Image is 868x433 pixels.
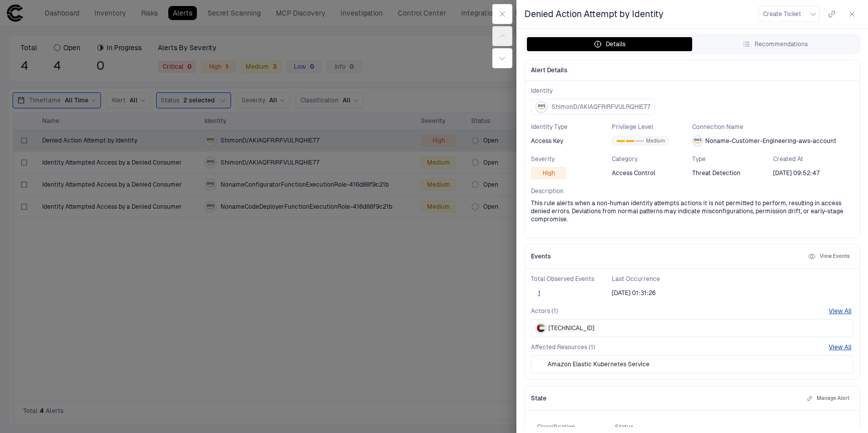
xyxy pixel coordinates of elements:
[692,169,740,177] span: Threat Detection
[537,324,545,332] img: AE
[531,343,595,351] span: Affected Resources (1)
[612,123,693,131] span: Privilege Level
[626,140,634,142] div: 1
[612,169,655,177] span: Access Control
[773,169,820,177] div: 9/3/2025 16:52:47 (GMT+00:00 UTC)
[531,252,551,260] span: Events
[531,289,547,297] button: 1
[531,394,547,402] span: State
[829,307,851,315] button: View All
[552,103,650,111] span: ShimonD/AKIAQFRIRFVULRQHIE77
[615,423,693,431] span: Status
[616,140,625,142] div: 0
[758,6,820,22] button: Create Ticket
[524,8,664,20] span: Denied Action Attempt by Identity
[829,343,851,351] button: View All
[612,289,656,297] div: 8/19/2025 08:31:26 (GMT+00:00 UTC)
[531,199,853,223] span: This rule alerts when a non-human identity attempts actions it is not permitted to perform, resul...
[612,275,693,283] span: Last Occurrence
[531,275,612,283] span: Total Observed Events
[531,137,563,145] span: Access Key
[537,324,545,332] div: United Arab Emirates
[594,40,625,48] div: Details
[805,392,851,404] button: Manage Alert
[705,137,836,145] span: Noname-Customer-Engineering-aws-account
[612,289,656,297] span: [DATE] 01:31:26
[531,155,612,163] span: Severity
[806,250,851,262] button: View Events
[773,169,820,177] span: [DATE] 09:52:47
[531,307,558,315] span: Actors (1)
[612,155,693,163] span: Category
[531,123,612,131] span: Identity Type
[531,99,655,115] button: ShimonD/AKIAQFRIRFVULRQHIE77
[542,169,555,177] span: High
[773,155,854,163] span: Created At
[549,324,594,332] span: [TECHNICAL_ID]
[646,137,665,145] span: Medium
[742,40,808,48] div: Recommendations
[763,10,801,18] span: Create Ticket
[537,423,615,431] span: Classification
[548,360,649,368] span: Amazon Elastic Kubernetes Service
[635,140,644,142] div: 2
[692,155,773,163] span: Type
[531,187,853,195] span: Description
[531,87,853,95] span: Identity
[692,123,853,131] span: Connection Name
[531,66,568,74] span: Alert Details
